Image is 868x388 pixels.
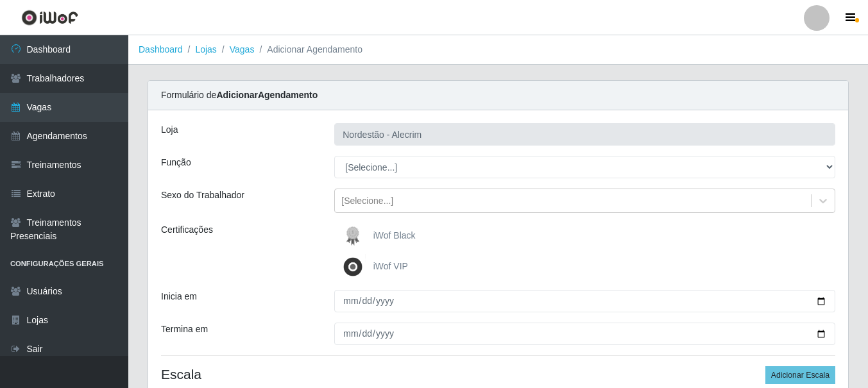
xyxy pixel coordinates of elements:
img: iWof Black [340,223,371,249]
input: 00/00/0000 [334,323,835,345]
a: Dashboard [139,44,183,55]
img: iWof VIP [340,254,371,280]
a: Lojas [195,44,216,55]
img: CoreUI Logo [21,10,78,26]
label: Termina em [161,323,208,336]
label: Certificações [161,223,213,237]
label: Sexo do Trabalhador [161,189,244,202]
nav: breadcrumb [128,35,868,65]
span: iWof VIP [373,261,408,271]
li: Adicionar Agendamento [254,43,362,56]
label: Inicia em [161,290,197,303]
label: Loja [161,123,178,137]
div: [Selecione...] [341,194,393,208]
label: Função [161,156,191,169]
h4: Escala [161,366,835,382]
a: Vagas [230,44,255,55]
div: Formulário de [148,81,848,110]
strong: Adicionar Agendamento [216,90,318,100]
span: iWof Black [373,230,416,240]
input: 00/00/0000 [334,290,835,312]
button: Adicionar Escala [765,366,835,384]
